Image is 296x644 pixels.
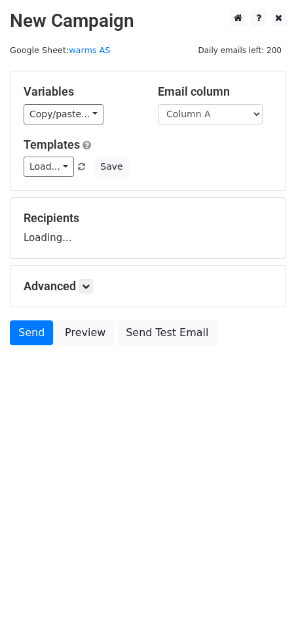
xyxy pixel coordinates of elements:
[94,157,128,177] button: Save
[24,211,272,225] h5: Recipients
[24,157,74,177] a: Load...
[193,43,286,58] span: Daily emails left: 200
[56,320,114,345] a: Preview
[10,10,286,32] h2: New Campaign
[158,85,272,99] h5: Email column
[24,279,272,294] h5: Advanced
[24,104,103,124] a: Copy/paste...
[24,138,80,151] a: Templates
[10,45,110,55] small: Google Sheet:
[69,45,110,55] a: warms AS
[193,45,286,55] a: Daily emails left: 200
[117,320,217,345] a: Send Test Email
[10,320,53,345] a: Send
[24,85,138,99] h5: Variables
[24,211,272,245] div: Loading...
